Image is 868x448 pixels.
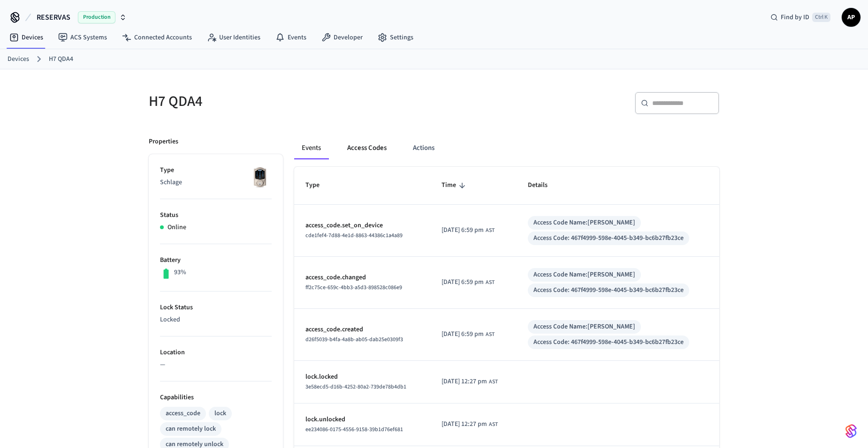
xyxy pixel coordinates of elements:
span: [DATE] 12:27 pm [442,419,487,429]
button: Access Codes [340,137,394,159]
a: Events [268,29,314,46]
div: Access Code: 467f4999-598e-4045-b349-bc6b27fb23ce [533,285,684,295]
div: ant example [294,137,719,159]
span: AST [489,378,498,386]
span: AST [486,330,495,339]
a: User Identities [199,29,268,46]
p: 93% [174,268,186,277]
span: ee234086-0175-4556-9158-39b1d76ef681 [305,426,403,433]
p: Status [160,210,272,220]
span: ff2c75ce-659c-4bb3-a5d3-898528c086e9 [305,284,402,291]
p: Online [168,223,186,232]
p: lock.locked [305,372,419,382]
img: Schlage Sense Smart Deadbolt with Camelot Trim, Front [248,165,272,189]
span: AST [489,420,498,429]
span: Production [78,11,115,23]
span: AST [486,278,495,287]
div: Find by IDCtrl K [763,9,838,26]
p: Type [160,165,272,175]
span: Time [442,178,468,193]
span: 3e58ecd5-d16b-4252-80a2-739de78b4db1 [305,383,406,391]
span: Find by ID [781,13,809,22]
span: [DATE] 12:27 pm [442,377,487,387]
div: Access Code Name: [PERSON_NAME] [533,322,635,332]
p: Properties [149,137,178,147]
div: access_code [166,409,200,418]
span: Details [528,178,560,193]
button: Actions [405,137,442,159]
span: [DATE] 6:59 pm [442,225,484,235]
a: Devices [2,29,51,46]
span: cde1fef4-7d88-4e1d-8863-44386c1a4a89 [305,231,403,239]
p: access_code.created [305,325,419,335]
a: Developer [314,29,370,46]
div: America/Santo_Domingo [442,419,498,429]
div: Access Code: 467f4999-598e-4045-b349-bc6b27fb23ce [533,337,684,347]
span: [DATE] 6:59 pm [442,277,484,287]
p: Locked [160,315,272,325]
p: Schlage [160,178,272,187]
span: Type [305,178,332,193]
div: Access Code: 467f4999-598e-4045-b349-bc6b27fb23ce [533,233,684,243]
button: Events [294,137,328,159]
a: H7 QDA4 [49,54,73,64]
p: Lock Status [160,303,272,313]
p: Capabilities [160,393,272,403]
p: lock.unlocked [305,415,419,425]
span: RESERVAS [37,12,70,23]
p: access_code.set_on_device [305,221,419,231]
p: Location [160,348,272,358]
img: SeamLogoGradient.69752ec5.svg [845,424,857,439]
a: Settings [370,29,421,46]
a: ACS Systems [51,29,114,46]
a: Connected Accounts [114,29,199,46]
span: [DATE] 6:59 pm [442,329,484,339]
span: AP [843,9,860,26]
div: America/Santo_Domingo [442,329,495,339]
span: AST [486,226,495,235]
p: access_code.changed [305,273,419,283]
h5: H7 QDA4 [149,92,428,111]
div: America/Santo_Domingo [442,225,495,235]
button: AP [842,8,860,27]
div: America/Santo_Domingo [442,377,498,387]
div: Access Code Name: [PERSON_NAME] [533,218,635,228]
div: Access Code Name: [PERSON_NAME] [533,270,635,280]
p: — [160,360,272,370]
div: lock [214,409,226,418]
p: Battery [160,255,272,265]
div: can remotely lock [166,424,216,434]
a: Devices [8,54,29,64]
span: Ctrl K [812,13,830,22]
span: d26f5039-b4fa-4a8b-ab05-dab25e0309f3 [305,336,403,343]
div: America/Santo_Domingo [442,277,495,287]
